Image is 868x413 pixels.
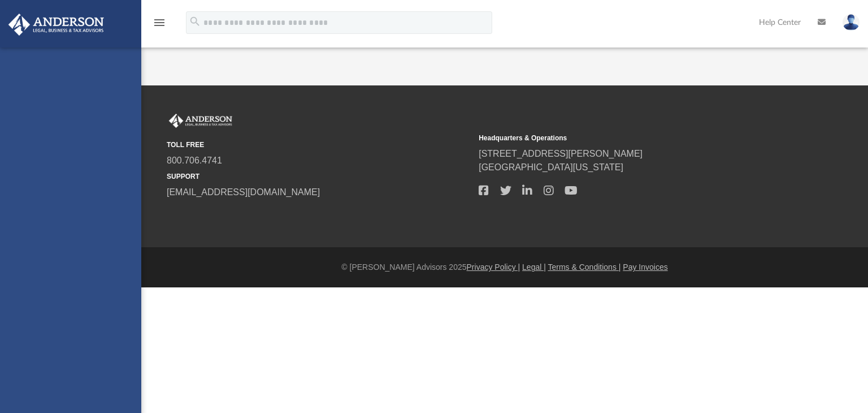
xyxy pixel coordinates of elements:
[522,263,546,272] a: Legal |
[843,14,860,31] img: User Pic
[153,16,166,29] i: menu
[5,14,107,36] img: Anderson Advisors Platinum Portal
[167,187,320,197] a: [EMAIL_ADDRESS][DOMAIN_NAME]
[167,114,235,128] img: Anderson Advisors Platinum Portal
[548,263,621,272] a: Terms & Conditions |
[153,21,166,29] a: menu
[141,261,868,273] div: © [PERSON_NAME] Advisors 2025
[467,263,520,272] a: Privacy Policy |
[189,15,201,28] i: search
[623,263,667,272] a: Pay Invoices
[479,149,643,158] a: [STREET_ADDRESS][PERSON_NAME]
[167,156,222,165] a: 800.706.4741
[167,140,471,150] small: TOLL FREE
[479,133,783,143] small: Headquarters & Operations
[479,162,623,172] a: [GEOGRAPHIC_DATA][US_STATE]
[167,171,471,182] small: SUPPORT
